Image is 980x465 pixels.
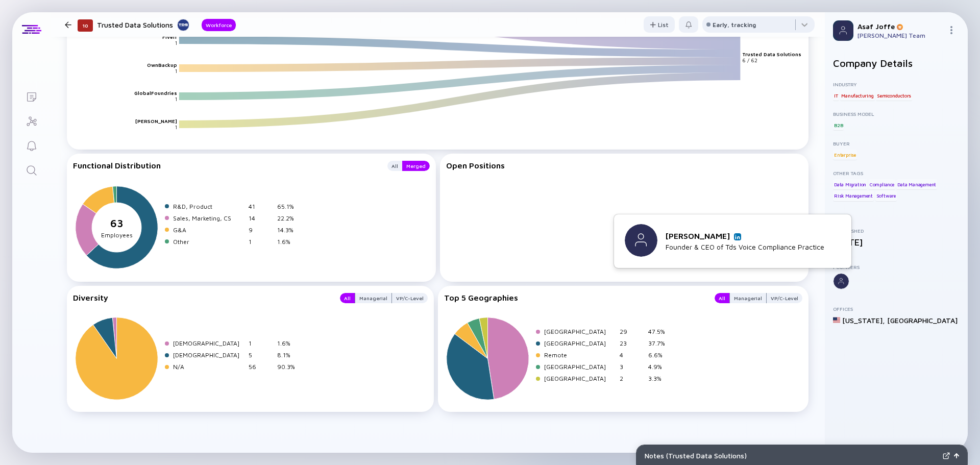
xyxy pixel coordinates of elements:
div: N/A [173,363,244,371]
div: Open Positions [446,161,803,170]
div: [GEOGRAPHIC_DATA] [887,316,958,325]
div: 10 [78,19,93,32]
div: 37.7% [648,339,673,347]
div: 3.3% [648,375,673,382]
div: [DATE] [833,237,960,248]
div: Other Tags [833,170,960,176]
div: B2B [833,120,844,130]
div: G&A [173,226,244,234]
div: [US_STATE] , [842,316,885,325]
div: 22.2% [277,214,302,222]
div: Manufacturing [840,90,874,101]
div: Founder & CEO of Tds Voice Compliance Practice [666,242,824,251]
text: 1 [175,96,177,102]
div: 56 [249,363,273,371]
div: [GEOGRAPHIC_DATA] [544,363,616,371]
button: List [644,16,675,33]
div: Founders [833,264,960,270]
button: All [340,293,355,303]
button: All [715,293,729,303]
h2: Company Details [833,57,960,69]
div: Sales, Marketing, CS [173,214,244,222]
div: 6.6% [648,351,673,359]
div: Semiconductors [876,90,912,101]
div: 2 [620,375,644,382]
div: Industry [833,81,960,87]
div: Software [875,191,897,201]
div: Functional Distribution [73,161,377,171]
div: Risk Management [833,191,874,201]
text: 1 [175,124,177,130]
div: Merged [402,161,430,171]
div: Data Migration [833,179,867,189]
div: [GEOGRAPHIC_DATA] [544,375,616,382]
div: Data Management [896,179,937,189]
div: 65.1% [277,203,302,210]
div: 3 [620,363,644,371]
div: Early, tracking [713,21,756,29]
div: 29 [620,328,644,335]
button: Managerial [729,293,767,303]
text: [PERSON_NAME] [135,118,177,124]
button: Managerial [355,293,392,303]
div: [DEMOGRAPHIC_DATA] [173,339,244,347]
div: 9 [249,226,273,234]
div: R&D, Product [173,203,244,210]
div: Offices [833,306,960,312]
button: VP/C-Level [767,293,802,303]
img: Open Notes [954,453,959,458]
div: 4 [620,351,644,359]
div: 14.3% [277,226,302,234]
div: Asaf Joffe [857,22,943,31]
div: Trusted Data Solutions [97,18,189,31]
div: Workforce [202,20,236,30]
div: Notes ( Trusted Data Solutions ) [645,451,939,460]
div: IT [833,90,839,101]
img: Expand Notes [943,452,950,459]
img: Menu [947,26,955,34]
text: Trusted Data Solutions [743,51,802,57]
img: Profile Picture [833,20,853,41]
a: Lists [12,84,51,108]
text: 6 / 62 [743,57,758,63]
div: 90.3% [277,363,302,371]
div: [PERSON_NAME] [666,231,824,240]
tspan: Employees [101,231,133,239]
div: [PERSON_NAME] Team [857,32,943,39]
a: Search [12,157,51,182]
div: [GEOGRAPHIC_DATA] [544,328,616,335]
div: Compliance [869,179,895,189]
div: Diversity [73,293,330,303]
div: Top 5 Geographies [444,293,705,303]
text: 1 [175,68,177,74]
div: 1 [249,238,273,246]
div: [DEMOGRAPHIC_DATA] [173,351,244,359]
div: 41 [249,203,273,210]
div: 1 [249,339,273,347]
div: 5 [249,351,273,359]
button: VP/C-Level [392,293,428,303]
div: 4.9% [648,363,673,371]
img: Brad Gorton picture [625,224,657,257]
div: Buyer [833,140,960,146]
img: United States Flag [833,316,840,324]
a: Investor Map [12,108,51,133]
div: [GEOGRAPHIC_DATA] [544,339,616,347]
a: Reminders [12,133,51,157]
div: Business Model [833,111,960,117]
img: Brad Gorton Linkedin Profile [735,234,740,239]
div: Established [833,228,960,234]
button: All [387,161,402,171]
text: OwnBackup [147,62,177,68]
text: 1 [175,40,177,46]
text: GlobalFoundries [134,90,177,96]
button: Workforce [202,19,236,31]
div: 47.5% [648,328,673,335]
div: 23 [620,339,644,347]
div: Enterprise [833,150,857,160]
